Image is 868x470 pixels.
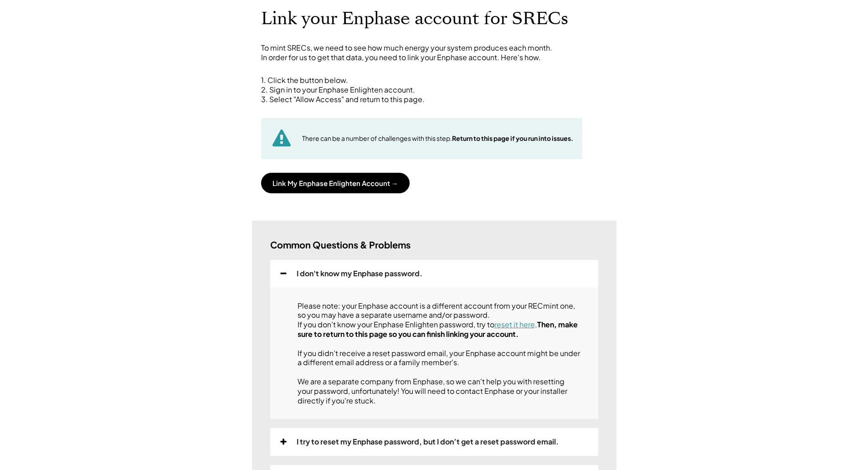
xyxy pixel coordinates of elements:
button: Link My Enphase Enlighten Account → [261,173,410,193]
h1: Link your Enphase account for SRECs [261,8,607,30]
div: To mint SRECs, we need to see how much energy your system produces each month. In order for us to... [261,43,607,62]
strong: Return to this page if you run into issues. [452,134,573,142]
div: 1. Click the button below. 2. Sign in to your Enphase Enlighten account. 3. Select "Allow Access"... [261,76,607,104]
div: There can be a number of challenges with this step. [302,134,573,143]
div: I try to reset my Enphase password, but I don’t get a reset password email. [297,437,559,447]
div: I don't know my Enphase password. [297,269,422,279]
a: reset it here [494,320,535,329]
h3: Common Questions & Problems [270,239,411,251]
div: Please note: your Enphase account is a different account from your RECmint one, so you may have a... [298,301,580,406]
strong: Then, make sure to return to this page so you can finish linking your account. [298,320,579,339]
